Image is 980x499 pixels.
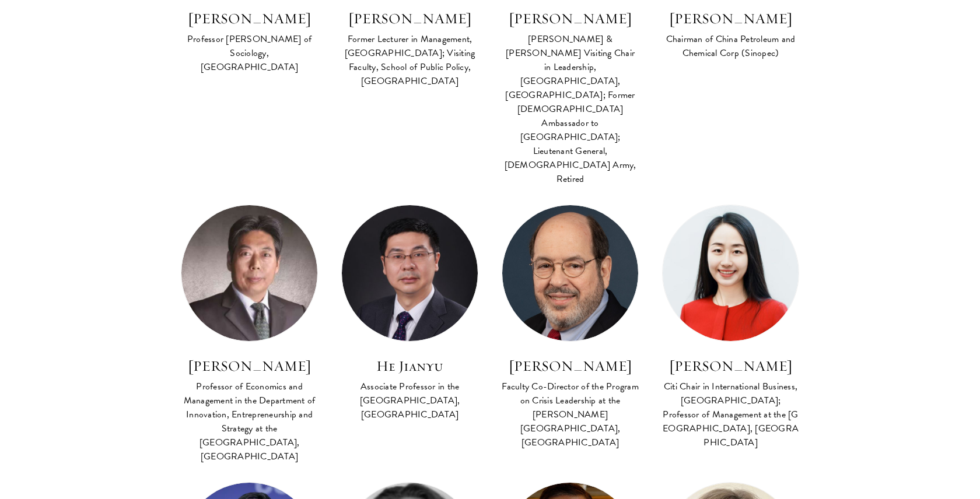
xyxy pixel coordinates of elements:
div: Faculty Co-Director of the Program on Crisis Leadership at the [PERSON_NAME][GEOGRAPHIC_DATA], [G... [502,379,639,449]
h3: [PERSON_NAME] [341,9,478,29]
div: Associate Professor in the [GEOGRAPHIC_DATA], [GEOGRAPHIC_DATA] [341,379,478,421]
h3: [PERSON_NAME] [662,9,799,29]
h3: [PERSON_NAME] [181,9,318,29]
h3: [PERSON_NAME] [502,9,639,29]
h3: [PERSON_NAME] [181,356,318,376]
h3: He Jianyu [341,356,478,376]
a: [PERSON_NAME] Faculty Co-Director of the Program on Crisis Leadership at the [PERSON_NAME][GEOGRA... [502,205,639,451]
div: Chairman of China Petroleum and Chemical Corp (Sinopec) [662,32,799,60]
div: Former Lecturer in Management, [GEOGRAPHIC_DATA]; Visiting Faculty, School of Public Policy, [GEO... [341,32,478,88]
h3: [PERSON_NAME] [502,356,639,376]
div: Citi Chair in International Business, [GEOGRAPHIC_DATA]; Professor of Management at the [GEOGRAPH... [662,379,799,449]
h3: [PERSON_NAME] [662,356,799,376]
a: [PERSON_NAME] Citi Chair in International Business, [GEOGRAPHIC_DATA]; Professor of Management at... [662,205,799,451]
a: He Jianyu Associate Professor in the [GEOGRAPHIC_DATA], [GEOGRAPHIC_DATA] [341,205,478,423]
a: [PERSON_NAME] Professor of Economics and Management in the Department of Innovation, Entrepreneur... [181,205,318,465]
div: Professor [PERSON_NAME] of Sociology, [GEOGRAPHIC_DATA] [181,32,318,74]
div: [PERSON_NAME] & [PERSON_NAME] Visiting Chair in Leadership, [GEOGRAPHIC_DATA], [GEOGRAPHIC_DATA];... [502,32,639,186]
div: Professor of Economics and Management in the Department of Innovation, Entrepreneurship and Strat... [181,379,318,463]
